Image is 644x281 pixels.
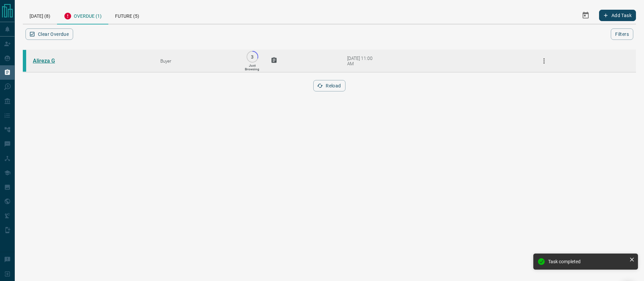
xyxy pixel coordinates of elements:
[578,7,594,23] button: Select Date Range
[160,58,234,64] div: Buyer
[313,80,345,91] button: Reload
[611,28,633,40] button: Filters
[57,7,108,24] div: Overdue (1)
[108,7,146,24] div: Future (5)
[245,64,259,71] p: Just Browsing
[25,28,73,40] button: Clear Overdue
[23,7,57,24] div: [DATE] (8)
[599,10,636,21] button: Add Task
[250,54,255,59] p: 3
[347,56,376,66] div: [DATE] 11:00 AM
[23,50,26,72] div: condos.ca
[548,259,627,264] div: Task completed
[33,58,83,64] a: Alireza G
